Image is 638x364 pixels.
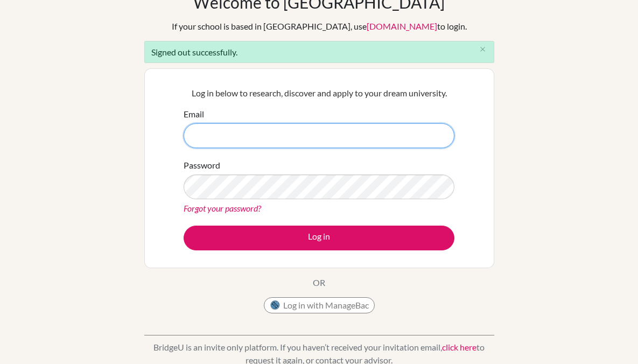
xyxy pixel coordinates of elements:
[313,276,325,289] p: OR
[184,87,454,100] p: Log in below to research, discover and apply to your dream university.
[264,297,375,313] button: Log in with ManageBac
[367,21,437,31] a: [DOMAIN_NAME]
[184,203,261,213] a: Forgot your password?
[172,20,467,33] div: If your school is based in [GEOGRAPHIC_DATA], use to login.
[184,108,204,121] label: Email
[479,45,487,53] i: close
[144,41,494,63] div: Signed out successfully.
[184,226,454,250] button: Log in
[184,159,220,172] label: Password
[442,342,476,352] a: click here
[472,41,494,58] button: Close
